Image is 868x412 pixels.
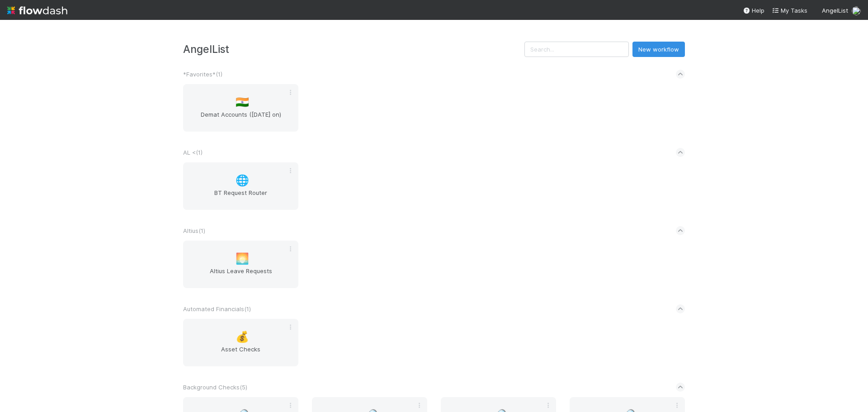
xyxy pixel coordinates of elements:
input: Search... [524,42,629,57]
img: logo-inverted-e16ddd16eac7371096b0.svg [7,3,67,18]
span: Altius Leave Requests [187,266,295,284]
a: 💰Asset Checks [183,319,298,366]
span: AngelList [822,7,848,14]
a: 🇮🇳Demat Accounts ([DATE] on) [183,84,298,132]
h3: AngelList [183,43,524,55]
a: 🌐BT Request Router [183,162,298,210]
span: 💰 [236,331,249,343]
div: Help [743,6,764,15]
span: 🌅 [236,253,249,265]
span: BT Request Router [187,188,295,206]
a: My Tasks [772,6,807,15]
span: Demat Accounts ([DATE] on) [187,110,295,128]
span: Altius ( 1 ) [183,227,205,234]
a: 🌅Altius Leave Requests [183,241,298,288]
span: 🇮🇳 [236,96,249,108]
span: *Favorites* ( 1 ) [183,71,222,78]
span: Automated Financials ( 1 ) [183,305,251,313]
span: Background Checks ( 5 ) [183,384,247,391]
button: New workflow [632,42,685,57]
span: My Tasks [772,7,807,14]
span: 🌐 [236,175,249,186]
span: AL < ( 1 ) [183,149,203,156]
span: Asset Checks [187,345,295,363]
img: avatar_cd4e5e5e-3003-49e5-bc76-fd776f359de9.png [852,6,861,15]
